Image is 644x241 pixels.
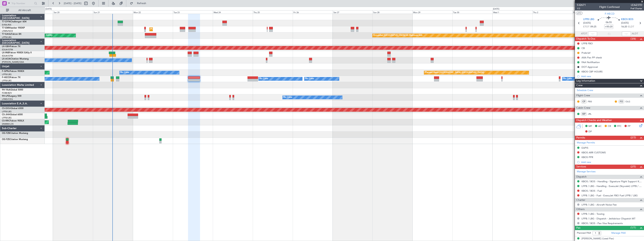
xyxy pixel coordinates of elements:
[2,33,11,35] span: T7-EAGL
[2,61,24,63] a: [PERSON_NAME]/QSA
[625,100,634,103] a: OLG
[599,5,620,9] div: Flight Confirmed
[134,2,150,5] span: Refresh
[577,3,586,7] span: 532671
[2,33,21,35] a: T7-EAGLFalcon 8X
[2,89,23,91] a: 9H-YAAGlobal 5000
[582,47,585,50] div: CB
[582,151,606,154] div: KBOS ARR CUSTOMS
[284,95,292,100] div: No Crew
[581,75,642,78] div: Add new
[2,54,13,57] a: EDLW/DTM
[581,160,642,164] div: Add new
[2,76,20,79] a: F-HECDFalcon 7X
[2,70,10,72] span: F-GPNJ
[582,237,614,241] div: [PERSON_NAME] (Lead Pax)
[577,7,586,10] span: 1/2
[582,61,600,64] div: FAA Notification
[582,156,593,159] div: KBOS PPR
[2,120,24,122] a: CS-RRCFalcon 900LX
[628,25,634,29] span: ELDT
[2,52,9,54] span: LX-INB
[372,10,412,14] div: Sun 28
[293,10,333,14] div: Fri 26
[581,32,587,36] span: ATOT
[630,165,636,169] span: (2/5)
[581,99,587,104] div: CP
[582,51,590,54] div: Prebrief
[2,21,26,23] a: T7-DYNChallenger 604
[621,21,629,25] span: [DATE]
[632,32,638,36] span: ALDT
[576,83,583,88] span: Crew
[2,89,10,91] span: 9H-YAA
[173,10,213,14] div: Tue 23
[630,7,642,10] span: Pref Charter
[2,132,10,134] span: OE-FZB
[2,52,32,54] a: LX-INBFalcon 900EX EASy II
[2,48,13,51] a: EDLW/DTM
[2,21,10,23] span: T7-DYN
[590,25,596,29] span: 09:25
[64,2,81,5] span: [DATE] - [DATE]
[583,21,591,25] span: [DATE]
[2,98,13,101] a: LFMD/CEQ
[577,89,593,92] a: Schedule Crew
[630,226,636,230] span: (1/1)
[582,180,642,183] a: KBOS / BOS - Handling - Signature Flight Support KBOS / BOS
[2,58,29,60] a: LX-AOACitation Mustang
[532,10,572,14] div: Thu 2
[10,9,40,12] span: All Aircraft
[582,65,598,69] div: DOT Approval
[617,124,621,128] span: FFC
[2,70,24,72] a: F-GPNJFalcon 900EX
[452,10,492,14] div: Tue 30
[576,37,595,41] span: Dispatch To-Dos
[53,10,93,14] div: Sat 20
[2,27,9,29] span: T7-EMI
[582,212,604,215] a: LFPB / LBG - Towing
[576,165,586,169] span: Services
[581,112,587,116] div: ISP
[611,231,626,235] a: Manage PAX
[333,10,373,14] div: Sat 27
[2,114,23,116] a: CS-JHHGlobal 6000
[577,231,591,235] label: Planned PAX
[2,73,12,76] a: LFPB/LBG
[582,56,602,59] div: AXA Pax PP check
[588,32,597,36] input: --:--
[2,116,12,119] a: LFPB/LBG
[576,175,587,179] span: Dispatch
[305,76,314,82] div: No Crew
[2,45,20,48] a: LX-GBHFalcon 7X
[588,100,596,103] a: PBS
[2,36,12,39] a: LFPB/LBG
[582,146,588,149] div: EAPIS
[412,10,452,14] div: Mon 29
[572,10,612,14] div: Fri 3
[2,95,9,97] span: 9H-LPZ
[582,217,635,220] a: LFPB / LBG - Dispatch - JetAdvisor Dispatch MT
[2,138,10,141] span: OE-FZE
[373,33,422,38] div: Grounded [GEOGRAPHIC_DATA] (Al Maktoum Intl)
[582,189,602,192] a: KBOS / BOS - Fuel
[577,141,595,145] a: Manage Permits
[588,130,592,134] span: DP
[588,124,592,128] span: MF
[2,138,28,141] a: OE-FZECitation Mustang
[11,1,33,6] input: Trip Number
[621,25,627,29] span: 16:20
[2,107,11,110] span: CS-DOU
[2,79,12,82] a: LFPB/LBG
[576,198,585,202] span: Charter
[583,18,594,21] span: LFPB LBG
[120,70,129,75] div: No Crew
[621,18,633,21] span: KBOS BOS
[150,26,186,32] div: Planned Maint [GEOGRAPHIC_DATA]
[45,8,52,11] div: [DATE]
[492,10,532,14] div: Wed 1
[4,7,41,13] button: All Aircraft
[630,136,636,139] span: (2/3)
[2,132,28,134] a: OE-FZBCitation Mustang
[588,112,596,116] a: JRL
